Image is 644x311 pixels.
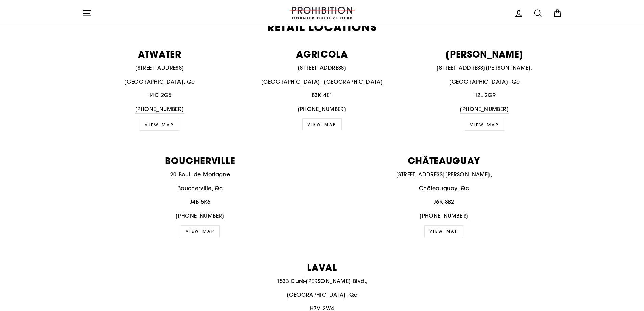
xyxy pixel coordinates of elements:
[82,77,237,86] p: [GEOGRAPHIC_DATA], Qc
[82,49,237,59] p: ATWATER
[407,64,562,72] p: [STREET_ADDRESS][PERSON_NAME],
[244,105,400,114] p: [PHONE_NUMBER]
[135,105,184,114] a: [PHONE_NUMBER]
[140,119,179,131] a: VIEW MAP
[326,156,562,165] p: CHÂTEAUGUAY
[82,156,318,165] p: BOUCHERVILLE
[244,77,400,86] p: [GEOGRAPHIC_DATA], [GEOGRAPHIC_DATA]
[419,212,469,221] a: [PHONE_NUMBER]
[465,119,504,131] a: view map
[302,118,342,130] a: VIEW MAP
[82,277,562,286] p: 1533 Curé-[PERSON_NAME] Blvd.,
[326,170,562,179] p: [STREET_ADDRESS][PERSON_NAME],
[175,212,225,221] a: [PHONE_NUMBER]
[82,198,318,206] p: J4B 5K6
[82,184,318,193] p: Boucherville, Qc
[82,22,562,33] h2: Retail Locations
[244,64,400,72] p: [STREET_ADDRESS]
[460,105,509,114] a: [PHONE_NUMBER]
[82,291,562,299] p: [GEOGRAPHIC_DATA], Qc
[82,91,237,100] p: H4C 2G5
[244,49,400,59] p: AGRICOLA
[244,91,400,100] p: B3K 4E1
[82,64,237,72] p: [STREET_ADDRESS]
[326,198,562,206] p: J6K 3B2
[407,77,562,86] p: [GEOGRAPHIC_DATA], Qc
[326,184,562,193] p: Châteauguay, Qc
[424,225,464,237] a: view map
[82,263,562,272] p: LAVAL
[181,225,220,237] a: view map
[407,49,562,59] p: [PERSON_NAME]
[82,170,318,179] p: 20 Boul. de Mortagne
[288,7,356,19] img: PROHIBITION COUNTER-CULTURE CLUB
[407,91,562,100] p: H2L 2G9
